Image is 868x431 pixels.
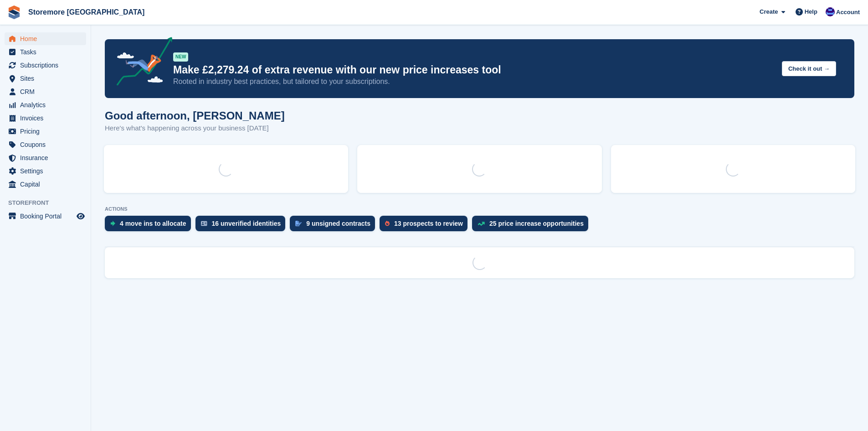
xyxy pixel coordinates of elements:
span: Storefront [8,198,91,208]
a: 25 price increase opportunities [472,216,593,236]
a: menu [5,138,86,151]
span: Pricing [20,125,75,138]
span: Account [836,8,860,17]
span: CRM [20,85,75,98]
a: menu [5,46,86,58]
span: Coupons [20,138,75,151]
p: ACTIONS [105,206,854,212]
a: menu [5,165,86,177]
a: menu [5,125,86,138]
span: Capital [20,178,75,191]
a: menu [5,210,86,223]
div: 9 unsigned contracts [306,220,370,227]
img: verify_identity-adf6edd0f0f0b5bbfe63781bf79b02c33cf7c696d77639b501bdc392416b5a36.svg [201,221,207,226]
a: 16 unverified identities [195,216,290,236]
span: Insurance [20,151,75,164]
img: Angela [826,7,835,16]
span: Sites [20,72,75,85]
img: move_ins_to_allocate_icon-fdf77a2bb77ea45bf5b3d319d69a93e2d87916cf1d5bf7949dd705db3b84f3ca.svg [110,221,115,226]
a: menu [5,59,86,72]
img: stora-icon-8386f47178a22dfd0bd8f6a31ec36ba5ce8667c1dd55bd0f319d3a0aa187defe.svg [7,5,21,19]
a: menu [5,99,86,111]
span: Analytics [20,99,75,111]
div: 4 move ins to allocate [120,220,186,227]
span: Subscriptions [20,59,75,72]
p: Here's what's happening across your business [DATE] [105,123,285,134]
span: Booking Portal [20,210,75,223]
div: 25 price increase opportunities [489,220,584,227]
h1: Good afternoon, [PERSON_NAME] [105,109,285,122]
a: menu [5,85,86,98]
img: contract_signature_icon-13c848040528278c33f63329250d36e43548de30e8caae1d1a13099fd9432cc5.svg [295,221,302,226]
div: NEW [173,52,188,62]
span: Help [805,7,817,16]
span: Tasks [20,46,75,58]
p: Rooted in industry best practices, but tailored to your subscriptions. [173,77,775,87]
a: 4 move ins to allocate [105,216,195,236]
a: Preview store [75,211,86,222]
a: menu [5,178,86,191]
span: Create [760,7,778,16]
a: menu [5,112,86,125]
a: menu [5,151,86,164]
img: price-adjustments-announcement-icon-8257ccfd72463d97f412b2fc003d46551f7dbcb40ab6d574587a9cd5c0d94... [109,37,173,89]
span: Home [20,32,75,45]
img: price_increase_opportunities-93ffe204e8149a01c8c9dc8f82e8f89637d9d84a8eef4429ea346261dce0b2c0.svg [478,222,485,226]
a: Storemore [GEOGRAPHIC_DATA] [25,5,148,20]
div: 16 unverified identities [212,220,281,227]
p: Make £2,279.24 of extra revenue with our new price increases tool [173,63,775,77]
span: Invoices [20,112,75,125]
div: 13 prospects to review [394,220,463,227]
a: 9 unsigned contracts [290,216,380,236]
button: Check it out → [782,61,836,76]
img: prospect-51fa495bee0391a8d652442698ab0144808aea92771e9ea1ae160a38d050c398.svg [385,221,390,226]
a: menu [5,72,86,85]
span: Settings [20,165,75,177]
a: menu [5,32,86,45]
a: 13 prospects to review [380,216,472,236]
